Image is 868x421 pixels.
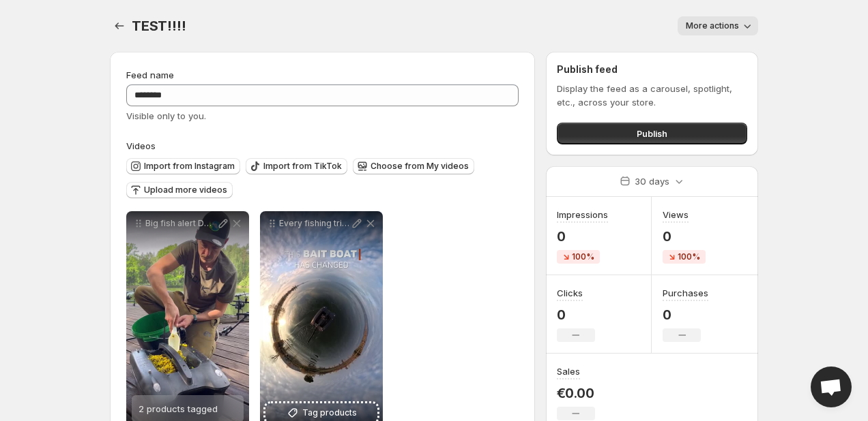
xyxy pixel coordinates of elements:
p: 0 [663,307,708,323]
h3: Views [663,208,689,221]
h3: Purchases [663,286,708,300]
span: 100% [678,251,700,262]
h3: Clicks [557,286,583,300]
span: 100% [572,251,594,262]
span: Visible only to you. [126,110,206,121]
p: 0 [663,228,706,245]
h3: Impressions [557,208,608,221]
h2: Publish feed [557,63,747,76]
span: Upload more videos [144,185,227,196]
p: €0.00 [557,385,595,401]
button: Import from Instagram [126,158,240,174]
span: Feed name [126,69,174,80]
p: 30 days [635,174,669,188]
div: Open chat [811,367,852,407]
span: Choose from My videos [371,161,469,172]
span: Tag products [302,406,357,420]
button: Choose from My videos [353,158,474,174]
button: More actions [678,16,758,35]
button: Publish [557,123,747,144]
span: Import from TikTok [263,161,342,172]
span: TEST!!!! [132,18,186,34]
p: Display the feed as a carousel, spotlight, etc., across your store. [557,82,747,109]
span: Videos [126,140,156,151]
span: More actions [686,20,739,31]
p: Every fishing trip is better with the QUEST bait boat Go hard scan the full area with QUESTs auto... [279,218,350,229]
button: Upload more videos [126,182,233,198]
p: 0 [557,228,608,245]
span: 2 products tagged [139,403,218,414]
span: Publish [637,127,667,140]
p: 0 [557,307,595,323]
button: Settings [110,16,129,35]
p: Big fish alert Deeper Quest -mj karpiowy [PERSON_NAME] Pomaga mi z owieniu duzych karpi buydeeper... [145,218,216,229]
h3: Sales [557,364,580,378]
button: Import from TikTok [246,158,347,174]
span: Import from Instagram [144,161,235,172]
